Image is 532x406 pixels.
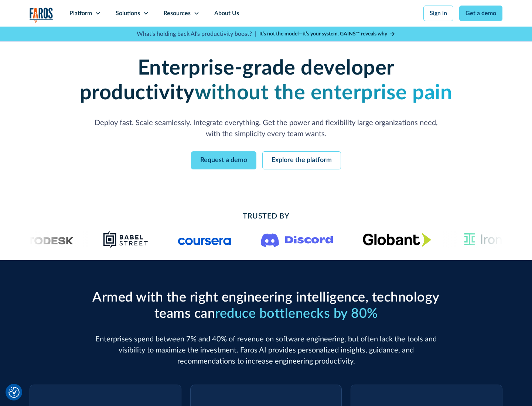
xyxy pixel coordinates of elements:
h2: Trusted By [89,211,443,222]
div: Platform [69,9,92,18]
a: home [30,7,53,23]
p: Enterprises spend between 7% and 40% of revenue on software engineering, but often lack the tools... [89,334,443,367]
a: Get a demo [459,6,502,21]
a: Request a demo [191,151,256,169]
strong: It’s not the model—it’s your system. GAINS™ reveals why [259,31,387,37]
a: Explore the platform [262,151,341,169]
span: reduce bottlenecks by 80% [215,307,378,320]
img: Babel Street logo png [103,231,149,248]
p: Deploy fast. Scale seamlessly. Integrate everything. Get the power and flexibility large organiza... [89,117,443,140]
img: Logo of the communication platform Discord. [261,232,333,247]
a: It’s not the model—it’s your system. GAINS™ reveals why [259,30,395,38]
img: Logo of the analytics and reporting company Faros. [30,7,53,23]
img: Globant's logo [363,233,431,247]
strong: without the enterprise pain [195,83,453,103]
button: Cookie Settings [8,387,20,398]
p: What's holding back AI's productivity boost? | [137,30,256,38]
h2: Armed with the right engineering intelligence, technology teams can [89,290,443,321]
img: Revisit consent button [8,387,20,398]
img: Logo of the online learning platform Coursera. [178,234,231,245]
div: Solutions [116,9,140,18]
strong: Enterprise-grade developer productivity [80,58,395,103]
div: Resources [164,9,191,18]
a: Sign in [423,6,453,21]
